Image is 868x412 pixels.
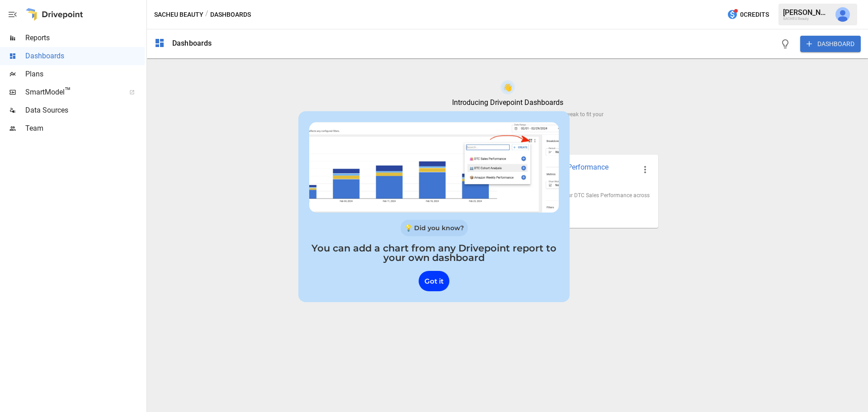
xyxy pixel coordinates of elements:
[25,51,145,62] span: Dashboards
[65,85,71,97] span: ™
[800,36,861,52] button: DASHBOARD
[518,192,651,205] div: View and analyze your DTC Sales Performance across products.
[452,98,563,107] div: Introducing Drivepoint Dashboards
[25,69,145,80] span: Plans
[532,172,636,177] span: BY DRIVEPOINT
[740,9,769,20] span: 0 Credits
[154,9,203,20] button: SACHEU Beauty
[783,17,830,21] div: SACHEU Beauty
[172,39,212,47] div: Dashboards
[25,33,145,43] span: Reports
[25,105,145,116] span: Data Sources
[723,6,773,23] button: 0Credits
[25,87,119,98] span: SmartModel
[503,83,512,92] div: 👋
[835,7,850,22] img: Danny Ou
[405,110,611,127] div: Start with our ready-made dashboards for actionable insights, tweak to fit your goals, or design ...
[25,123,145,134] span: Team
[783,8,830,17] div: [PERSON_NAME]
[830,2,855,27] button: Danny Ou
[205,9,208,20] div: /
[532,162,636,173] span: DTC Sales Performance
